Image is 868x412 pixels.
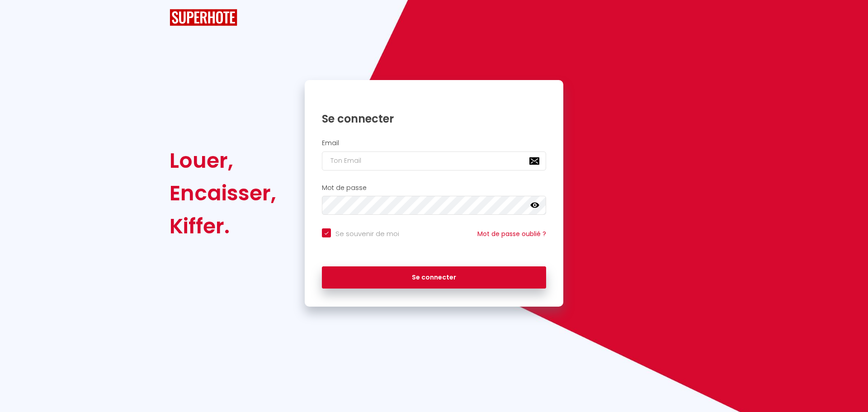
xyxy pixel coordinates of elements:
[322,112,546,126] h1: Se connecter
[322,266,546,289] button: Se connecter
[170,144,276,177] div: Louer,
[7,4,34,31] button: Ouvrir le widget de chat LiveChat
[322,184,546,192] h2: Mot de passe
[322,139,546,147] h2: Email
[170,210,276,242] div: Kiffer.
[477,229,546,238] a: Mot de passe oublié ?
[170,9,237,26] img: SuperHote logo
[322,152,546,170] input: Ton Email
[170,177,276,209] div: Encaisser,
